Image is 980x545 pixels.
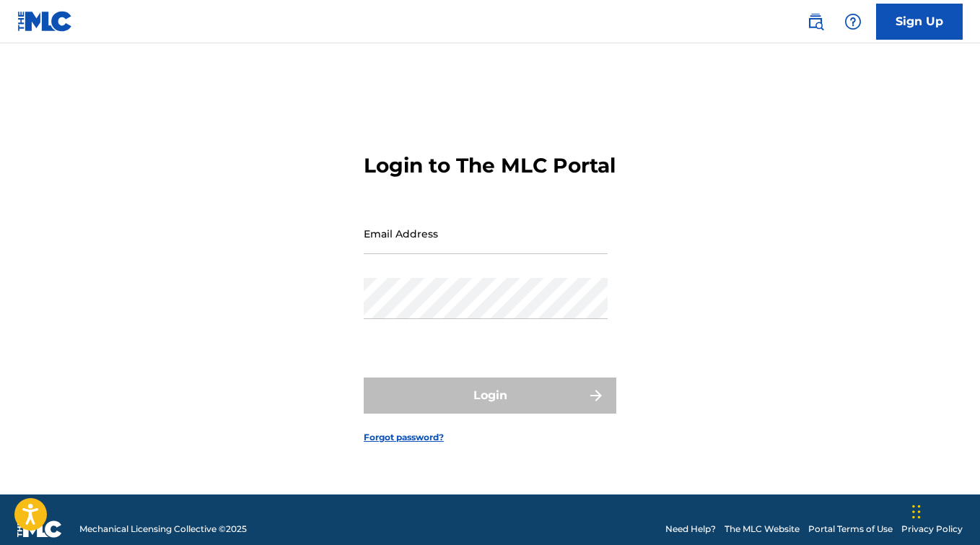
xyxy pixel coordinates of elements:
a: Need Help? [665,523,716,536]
iframe: Chat Widget [908,476,980,545]
a: The MLC Website [725,523,800,536]
a: Privacy Policy [901,523,963,536]
a: Forgot password? [364,431,444,444]
img: help [844,13,862,30]
h3: Login to The MLC Portal [364,153,616,178]
img: search [807,13,824,30]
div: Drag [912,490,921,533]
span: Mechanical Licensing Collective © 2025 [79,523,247,536]
img: logo [17,520,62,538]
a: Public Search [801,7,830,36]
img: MLC Logo [17,11,73,32]
a: Portal Terms of Use [808,523,893,536]
a: Sign Up [876,4,963,40]
div: Help [839,7,867,36]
